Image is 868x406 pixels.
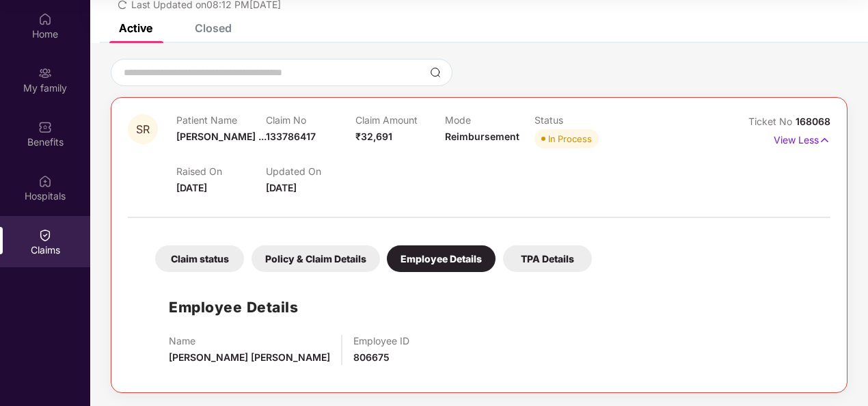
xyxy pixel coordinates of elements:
img: svg+xml;base64,PHN2ZyB4bWxucz0iaHR0cDovL3d3dy53My5vcmcvMjAwMC9zdmciIHdpZHRoPSIxNyIgaGVpZ2h0PSIxNy... [819,133,830,148]
span: [DATE] [266,182,297,193]
span: [DATE] [176,182,207,193]
span: ₹32,691 [355,131,392,142]
p: Claim No [266,114,355,126]
p: Status [534,114,624,126]
span: Ticket No [748,116,796,127]
p: Updated On [266,165,355,177]
p: Name [169,335,330,347]
span: 168068 [796,116,830,127]
img: svg+xml;base64,PHN2ZyBpZD0iQ2xhaW0iIHhtbG5zPSJodHRwOi8vd3d3LnczLm9yZy8yMDAwL3N2ZyIgd2lkdGg9IjIwIi... [38,228,52,242]
p: Employee ID [353,335,409,347]
p: Mode [445,114,534,126]
p: Claim Amount [355,114,445,126]
img: svg+xml;base64,PHN2ZyB3aWR0aD0iMjAiIGhlaWdodD0iMjAiIHZpZXdCb3g9IjAgMCAyMCAyMCIgZmlsbD0ibm9uZSIgeG... [38,66,52,80]
div: Closed [195,21,232,35]
img: svg+xml;base64,PHN2ZyBpZD0iSG9tZSIgeG1sbnM9Imh0dHA6Ly93d3cudzMub3JnLzIwMDAvc3ZnIiB3aWR0aD0iMjAiIG... [38,12,52,26]
p: Raised On [176,165,266,177]
div: Active [119,21,152,35]
div: Employee Details [387,245,496,272]
span: [PERSON_NAME] ... [176,131,267,142]
span: [PERSON_NAME] [PERSON_NAME] [169,351,330,363]
span: SR [136,124,150,135]
p: View Less [774,129,830,148]
div: Claim status [155,245,244,272]
img: svg+xml;base64,PHN2ZyBpZD0iSG9zcGl0YWxzIiB4bWxucz0iaHR0cDovL3d3dy53My5vcmcvMjAwMC9zdmciIHdpZHRoPS... [38,174,52,188]
span: Reimbursement [445,131,519,142]
div: TPA Details [503,245,592,272]
span: 133786417 [266,131,316,142]
p: Patient Name [176,114,266,126]
div: Policy & Claim Details [252,245,380,272]
img: svg+xml;base64,PHN2ZyBpZD0iQmVuZWZpdHMiIHhtbG5zPSJodHRwOi8vd3d3LnczLm9yZy8yMDAwL3N2ZyIgd2lkdGg9Ij... [38,120,52,134]
div: In Process [548,132,592,146]
h1: Employee Details [169,296,298,319]
span: 806675 [353,351,390,363]
img: svg+xml;base64,PHN2ZyBpZD0iU2VhcmNoLTMyeDMyIiB4bWxucz0iaHR0cDovL3d3dy53My5vcmcvMjAwMC9zdmciIHdpZH... [430,67,441,78]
